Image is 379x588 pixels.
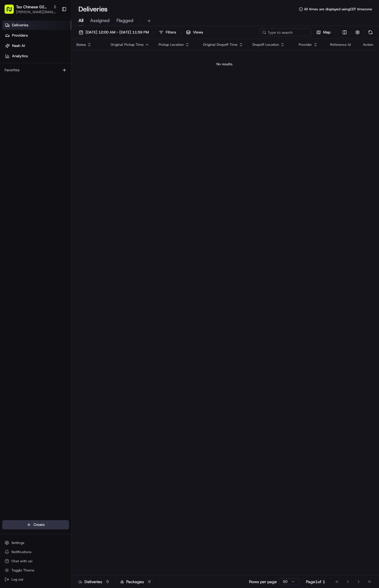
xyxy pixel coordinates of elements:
div: 0 [146,579,153,584]
div: Start new chat [26,55,94,60]
span: Flagged [117,17,133,24]
span: API Documentation [54,128,92,134]
img: 1736555255976-a54dd68f-1ca7-489b-9aae-adbdc363a1c4 [11,104,16,109]
button: [DATE] 12:00 AM - [DATE] 11:59 PM [76,28,151,36]
span: Notifications [11,550,31,554]
input: Clear [15,37,94,43]
p: Welcome 👋 [6,23,104,32]
div: 💻 [48,128,53,133]
span: [DATE] 12:00 AM - [DATE] 11:59 PM [86,30,149,35]
a: Deliveries [2,21,71,30]
div: Packages [120,579,153,585]
button: Tso Chinese 02 Arbor[PERSON_NAME][EMAIL_ADDRESS][DOMAIN_NAME] [2,2,59,16]
span: Providers [12,33,28,38]
span: Settings [11,541,24,545]
div: Page 1 of 1 [306,579,325,585]
span: [DATE] [65,104,77,109]
button: Start new chat [97,56,104,63]
span: Toggle Theme [11,568,34,573]
span: Nash AI [12,43,25,48]
span: [DATE] [80,89,91,93]
button: Create [2,520,69,529]
button: Toggle Theme [2,566,69,574]
span: Chat with us! [11,559,32,563]
span: Pickup Location [159,42,184,47]
span: Provider [299,42,312,47]
button: Map [314,28,333,36]
img: Antonia (Store Manager) [6,83,15,92]
button: Filters [156,28,179,36]
a: Providers [2,31,71,40]
span: Status [76,42,86,47]
span: Dropoff Location [252,42,279,47]
span: Original Dropoff Time [203,42,238,47]
div: 0 [104,579,111,584]
span: Filters [166,30,176,35]
div: Action [363,42,373,47]
button: [PERSON_NAME][EMAIL_ADDRESS][DOMAIN_NAME] [16,10,57,14]
button: Chat with us! [2,557,69,565]
img: Wisdom Oko [6,99,15,110]
button: Notifications [2,548,69,556]
button: Views [183,28,206,36]
div: Past conversations [6,74,38,79]
div: We're available if you need us! [26,60,79,65]
span: • [76,89,78,93]
span: Log out [11,577,23,582]
span: • [62,104,64,109]
span: Assigned [90,17,110,24]
span: Reference Id [330,42,351,47]
span: All [78,17,83,24]
span: Wisdom [PERSON_NAME] [18,104,61,109]
span: Analytics [12,54,28,59]
span: [PERSON_NAME] (Store Manager) [18,89,75,93]
span: Original Pickup Time [110,42,144,47]
button: Log out [2,575,69,583]
div: 📗 [6,128,10,133]
button: Refresh [366,28,374,36]
button: See all [89,73,104,80]
span: Create [33,522,45,527]
a: Nash AI [2,41,71,50]
div: Deliveries [78,579,111,585]
a: 💻API Documentation [46,126,94,136]
a: Powered byPylon [40,142,69,146]
img: 1736555255976-a54dd68f-1ca7-489b-9aae-adbdc363a1c4 [6,55,16,65]
span: Views [193,30,203,35]
span: Pylon [57,142,69,146]
div: No results. [74,62,376,66]
span: Deliveries [12,23,28,28]
p: Rows per page [249,579,277,585]
input: Type to search [260,28,311,36]
div: Favorites [2,66,69,75]
span: Map [323,30,331,35]
a: Analytics [2,52,71,61]
img: Nash [6,6,17,17]
a: 📗Knowledge Base [3,126,46,136]
h1: Deliveries [78,5,108,14]
img: 4281594248423_2fcf9dad9f2a874258b8_72.png [12,55,22,65]
span: All times are displayed using CDT timezone [304,7,372,11]
button: Tso Chinese 02 Arbor [16,4,51,10]
button: Settings [2,539,69,547]
span: Knowledge Base [11,128,44,134]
